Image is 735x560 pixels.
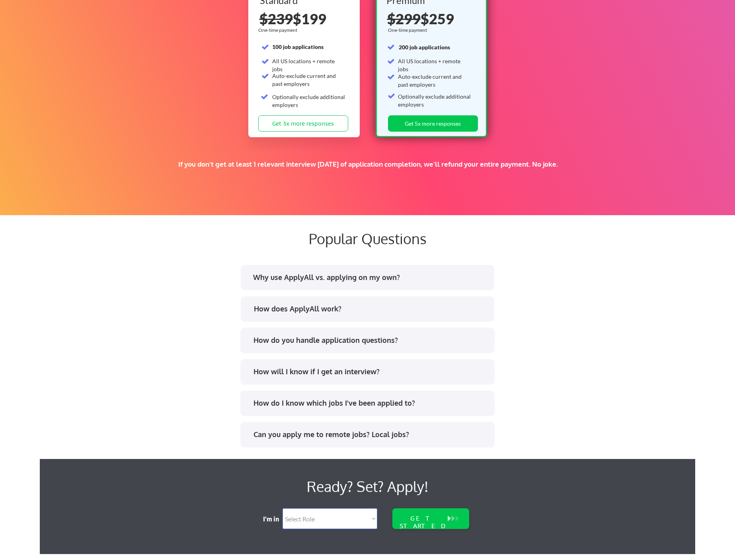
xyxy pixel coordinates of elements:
[399,44,450,51] strong: 200 job applications
[272,43,324,50] strong: 100 job applications
[398,93,472,108] div: Optionally exclude additional employers
[253,430,487,439] div: Can you apply me to remote jobs? Local jobs?
[388,115,478,132] button: Get 5x more responses
[263,515,285,523] div: I'm in
[254,304,487,314] div: How does ApplyAll work?
[253,335,487,345] div: How do you handle application questions?
[258,115,348,132] button: Get 3x more responses
[259,12,349,26] div: $199
[253,272,487,282] div: Why use ApplyAll vs. applying on my own?
[398,515,448,530] div: GET STARTED
[177,230,559,247] div: Popular Questions
[272,72,346,87] div: Auto-exclude current and past employers
[272,57,346,73] div: All US locations + remote jobs
[387,10,421,27] s: $299
[398,73,472,88] div: Auto-exclude current and past employers
[259,10,293,27] s: $239
[253,367,487,377] div: How will I know if I get an interview?
[151,475,584,498] div: Ready? Set? Apply!
[398,57,472,73] div: All US locations + remote jobs
[138,160,597,169] div: If you don't get at least 1 relevant interview [DATE] of application completion, we'll refund you...
[272,93,346,109] div: Optionally exclude additional employers
[258,27,300,33] div: One-time payment
[387,12,477,26] div: $259
[253,398,487,408] div: How do I know which jobs I've been applied to?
